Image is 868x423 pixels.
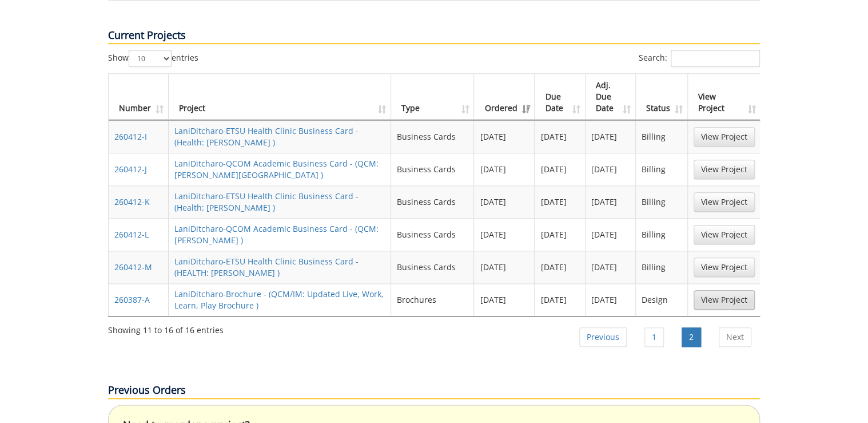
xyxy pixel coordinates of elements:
td: [DATE] [535,185,585,218]
a: LaniDitcharo-QCOM Academic Business Card - (QCM: [PERSON_NAME][GEOGRAPHIC_DATA] ) [174,158,379,180]
td: [DATE] [474,218,535,251]
select: Showentries [129,50,172,67]
input: Search: [671,50,760,67]
td: Business Cards [391,153,475,185]
a: View Project [694,127,755,147]
td: [DATE] [535,120,585,153]
a: LaniDitcharo-ETSU Health Clinic Business Card - (Health: [PERSON_NAME] ) [174,191,359,213]
a: View Project [694,290,755,310]
td: [DATE] [474,153,535,185]
a: 260387-A [114,294,150,305]
td: [DATE] [586,218,636,251]
td: Business Cards [391,218,475,251]
td: [DATE] [535,218,585,251]
td: Business Cards [391,120,475,153]
td: [DATE] [535,251,585,283]
th: Project: activate to sort column ascending [169,74,391,120]
a: LaniDitcharo-ETSU Health Clinic Business Card - (HEALTH: [PERSON_NAME] ) [174,256,359,278]
a: View Project [694,192,755,212]
a: View Project [694,258,755,277]
td: [DATE] [586,283,636,316]
td: [DATE] [586,185,636,218]
a: LaniDitcharo-Brochure - (QCM/IM: Updated Live, Work, Learn, Play Brochure ) [174,288,384,311]
label: Show entries [108,50,198,67]
p: Previous Orders [108,383,760,399]
td: Design [636,283,688,316]
td: [DATE] [474,251,535,283]
td: [DATE] [474,120,535,153]
a: 1 [644,327,664,347]
a: 260412-M [114,262,152,272]
td: [DATE] [586,153,636,185]
label: Search: [639,50,760,67]
a: 260412-L [114,229,149,240]
th: Status: activate to sort column ascending [636,74,688,120]
th: Adj. Due Date: activate to sort column ascending [586,74,636,120]
th: Number: activate to sort column ascending [109,74,169,120]
th: Due Date: activate to sort column ascending [535,74,585,120]
td: [DATE] [474,185,535,218]
a: 2 [682,327,701,347]
a: Next [719,327,751,347]
td: [DATE] [586,120,636,153]
div: Showing 11 to 16 of 16 entries [108,320,224,336]
th: View Project: activate to sort column ascending [688,74,761,120]
td: Billing [636,185,688,218]
a: View Project [694,225,755,244]
a: LaniDitcharo-QCOM Academic Business Card - (QCM: [PERSON_NAME] ) [174,223,379,246]
a: View Project [694,160,755,179]
td: Brochures [391,283,475,316]
td: Billing [636,251,688,283]
a: LaniDitcharo-ETSU Health Clinic Business Card - (Health: [PERSON_NAME] ) [174,125,359,148]
td: Billing [636,153,688,185]
th: Type: activate to sort column ascending [391,74,475,120]
a: 260412-J [114,164,147,175]
a: 260412-K [114,196,150,207]
td: Business Cards [391,185,475,218]
th: Ordered: activate to sort column ascending [474,74,535,120]
td: Billing [636,218,688,251]
td: [DATE] [535,283,585,316]
td: [DATE] [586,251,636,283]
td: [DATE] [535,153,585,185]
td: Business Cards [391,251,475,283]
td: Billing [636,120,688,153]
a: Previous [579,327,627,347]
a: 260412-I [114,131,147,142]
p: Current Projects [108,28,760,44]
td: [DATE] [474,283,535,316]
